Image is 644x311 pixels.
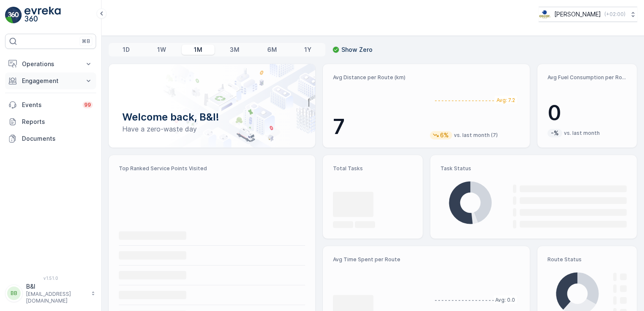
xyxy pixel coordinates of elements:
p: 1D [123,46,130,54]
p: [PERSON_NAME] [554,10,601,19]
p: Task Status [440,165,627,172]
p: ( +02:00 ) [604,11,625,18]
p: vs. last month [564,130,600,137]
p: Events [22,101,78,109]
p: 3M [230,46,239,54]
p: 0 [547,100,627,126]
p: ⌘B [82,38,90,45]
p: Documents [22,134,93,143]
p: Route Status [547,256,627,263]
a: Documents [5,130,96,147]
button: Operations [5,56,96,72]
img: logo [5,7,22,24]
button: BBB&I[EMAIL_ADDRESS][DOMAIN_NAME] [5,282,96,304]
img: logo_light-DOdMpM7g.png [24,7,61,24]
p: Total Tasks [333,165,412,172]
p: 99 [84,102,91,108]
p: Show Zero [341,46,373,54]
p: 1Y [304,46,311,54]
p: Have a zero-waste day [122,124,302,134]
button: Engagement [5,72,96,89]
p: 6% [439,131,450,139]
p: Welcome back, B&I! [122,110,302,124]
p: Avg Time Spent per Route [333,256,423,263]
p: vs. last month (7) [454,132,498,139]
p: 1M [194,46,202,54]
p: Reports [22,118,93,126]
p: [EMAIL_ADDRESS][DOMAIN_NAME] [26,291,87,304]
a: Events99 [5,97,96,113]
p: Avg Fuel Consumption per Route (lt) [547,74,627,81]
span: v 1.51.0 [5,276,96,281]
p: Operations [22,60,79,68]
p: Top Ranked Service Points Visited [119,165,305,172]
p: -% [550,129,560,137]
p: B&I [26,282,87,291]
p: 7 [333,114,423,139]
a: Reports [5,113,96,130]
p: 6M [267,46,277,54]
div: BB [7,287,21,300]
img: basis-logo_rgb2x.png [539,10,551,19]
p: Avg Distance per Route (km) [333,74,423,81]
p: 1W [157,46,166,54]
p: Engagement [22,77,79,85]
button: [PERSON_NAME](+02:00) [539,7,637,22]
